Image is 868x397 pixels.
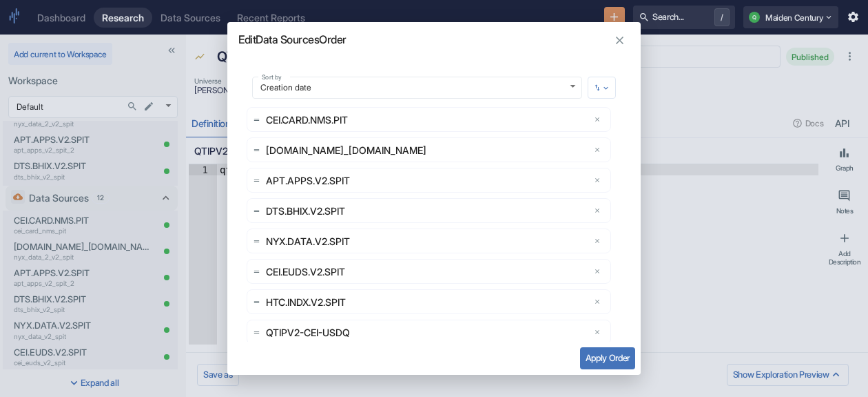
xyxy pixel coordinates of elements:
[266,325,585,340] p: QTIPV2-CEI-USDQ
[266,113,585,127] p: CEI.CARD.NMS.PIT
[590,234,604,248] button: delete
[266,264,585,279] p: CEI.EUDS.V2.SPIT
[266,234,585,249] p: NYX.DATA.V2.SPIT
[266,295,585,309] p: HTC.INDX.V2.SPIT
[590,204,604,217] button: delete
[262,72,282,81] label: Sort by
[252,77,582,99] div: Creation date
[590,173,604,187] button: delete
[590,113,604,126] button: delete
[266,173,585,188] p: APT.APPS.V2.SPIT
[590,143,604,157] button: delete
[266,143,585,157] p: [DOMAIN_NAME]_[DOMAIN_NAME]
[590,325,604,339] button: delete
[227,22,641,46] h2: Edit Data Sources Order
[266,204,585,218] p: DTS.BHIX.V2.SPIT
[580,347,635,369] button: Apply Order
[590,264,604,278] button: delete
[590,295,604,309] button: delete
